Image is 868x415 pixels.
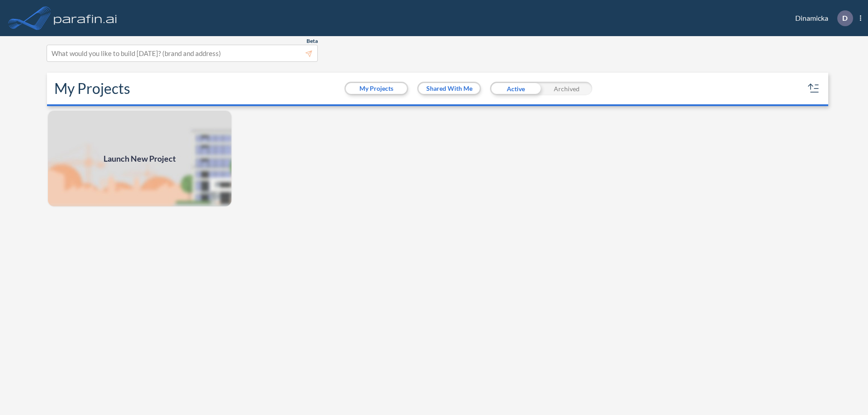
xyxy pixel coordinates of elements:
[307,37,318,45] span: Beta
[842,14,848,22] p: D
[52,9,119,27] img: logo
[54,80,130,97] h2: My Projects
[541,82,592,95] div: Archived
[47,110,232,207] img: add
[47,110,232,207] a: Launch New Project
[490,82,541,95] div: Active
[104,153,176,165] span: Launch New Project
[419,83,480,94] button: Shared With Me
[346,83,407,94] button: My Projects
[807,81,821,96] button: sort
[782,10,861,26] div: Dinamicka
